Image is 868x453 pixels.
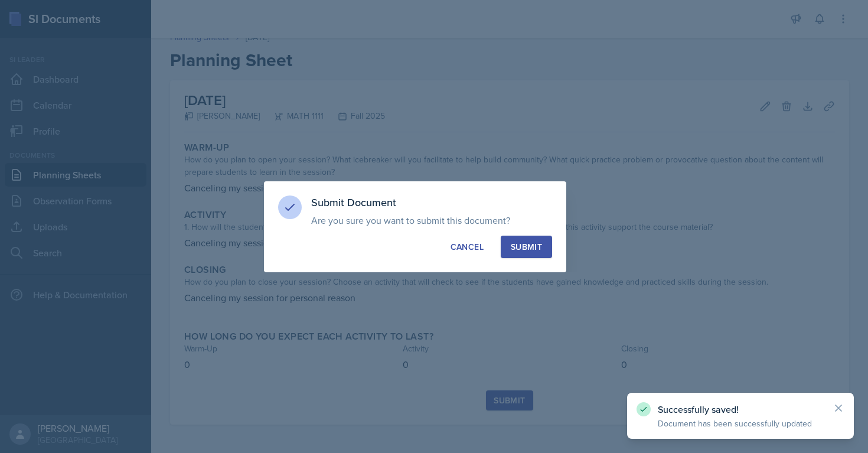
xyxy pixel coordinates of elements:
div: Submit [511,241,542,253]
button: Submit [501,236,552,258]
p: Document has been successfully updated [658,418,823,429]
p: Are you sure you want to submit this document? [311,214,552,226]
p: Successfully saved! [658,403,823,415]
button: Cancel [440,236,494,258]
div: Cancel [451,241,484,253]
h3: Submit Document [311,195,552,210]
